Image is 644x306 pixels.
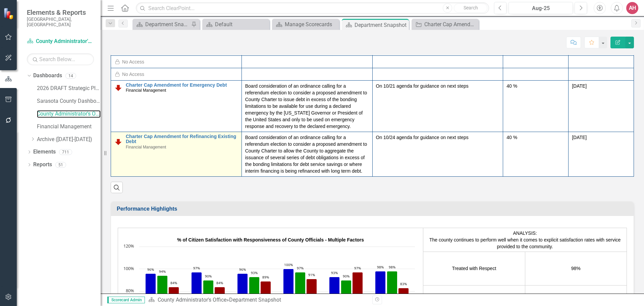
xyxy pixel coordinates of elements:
div: Default [215,20,268,29]
div: No Access [122,71,144,78]
td: Double-Click to Edit [503,132,569,176]
text: 93% [251,270,258,275]
span: [DATE] [572,83,587,89]
text: 94% [159,269,166,274]
text: 120% [123,243,134,249]
a: Elements [33,148,56,156]
p: The county continues to perform well when it comes to explicit satisfaction rates with service pr... [425,236,625,250]
a: Financial Management [37,123,101,131]
text: 98% [377,265,384,269]
a: Reports [33,161,52,169]
span: Search [464,5,478,10]
text: 97% [297,266,304,270]
a: Sarasota County Dashboard [37,97,101,105]
td: Treated with Respect [423,252,525,285]
text: 84% [216,280,223,285]
span: Board consideration of an ordinance calling for a referendum election to consider a proposed amen... [245,135,367,174]
div: 711 [59,149,72,155]
div: Manage Scorecards [285,20,337,29]
text: 93% [331,270,338,275]
td: Double-Click to Edit [241,132,372,176]
button: AH [626,2,638,14]
img: ClearPoint Strategy [3,8,15,19]
text: 100% [123,265,134,271]
td: Double-Click to Edit [569,132,634,176]
a: County Administrator's Office [158,297,226,303]
a: Charter Cap Amendment for Emergency Debt [413,20,477,29]
div: Charter Cap Amendment for Emergency Debt [424,20,477,29]
div: Department Snapshot [229,297,281,303]
text: 97% [354,266,361,270]
text: 90% [343,274,350,278]
a: County Administrator's Office [37,110,101,118]
div: » [148,296,367,304]
td: Double-Click to Edit [241,80,372,132]
a: Dashboards [33,72,62,80]
td: Double-Click to Edit Right Click for Context Menu [111,80,242,132]
button: Aug-25 [508,2,573,14]
a: Manage Scorecards [274,20,337,29]
div: 14 [65,73,76,79]
a: Default [204,20,268,29]
td: Double-Click to Edit [372,80,503,132]
td: ANALYSIS: [423,228,627,252]
div: Department Snapshot [145,20,190,29]
td: 98% [525,252,627,285]
div: Department Snapshot [355,21,407,29]
text: 89% [262,275,269,279]
text: 83% [400,281,407,286]
span: Board consideration of an ordinance calling for a referendum election to consider a proposed amen... [245,83,367,129]
div: 40 % [506,83,565,89]
input: Search Below... [27,53,94,65]
text: 80% [126,288,134,294]
text: 91% [308,272,315,277]
text: 96% [239,267,246,272]
span: % of Citizen Satisfaction with Responsiveness of County Officials - Multiple Factors [177,237,364,243]
input: Search ClearPoint... [136,2,489,14]
a: Department Snapshot [134,20,190,29]
a: Charter Cap Amendment for Refinancing Existing Debt [126,134,238,144]
p: On 10/24 agenda for guidance on next steps [376,134,500,141]
text: 98% [389,265,395,269]
button: Search [454,3,487,13]
p: On 10/21 agenda for guidance on next steps [376,83,500,89]
h3: Performance Highlights [117,206,630,212]
text: 96% [147,267,154,272]
td: Double-Click to Edit Right Click for Context Menu [111,132,242,176]
text: 100% [284,262,293,267]
div: No Access [122,58,144,65]
text: 84% [170,280,177,285]
text: 90% [205,274,212,278]
span: Financial Management [126,145,166,149]
a: County Administrator's Office [27,38,94,45]
span: [DATE] [572,135,587,140]
span: Scorecard Admin [107,297,145,303]
td: Double-Click to Edit [569,80,634,132]
td: Double-Click to Edit [503,80,569,132]
a: Charter Cap Amendment for Emergency Debt [126,83,238,88]
span: Financial Management [126,88,166,93]
img: Below Plan [114,138,122,146]
div: 40 % [506,134,565,141]
img: Below Plan [114,84,122,92]
div: Aug-25 [511,4,571,12]
small: [GEOGRAPHIC_DATA], [GEOGRAPHIC_DATA] [27,16,94,28]
td: Double-Click to Edit [372,132,503,176]
a: 2026 DRAFT Strategic Plan [37,85,101,92]
span: Elements & Reports [27,8,94,16]
a: Archive ([DATE]-[DATE]) [37,136,101,143]
div: 51 [55,162,66,168]
text: 97% [193,266,200,270]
